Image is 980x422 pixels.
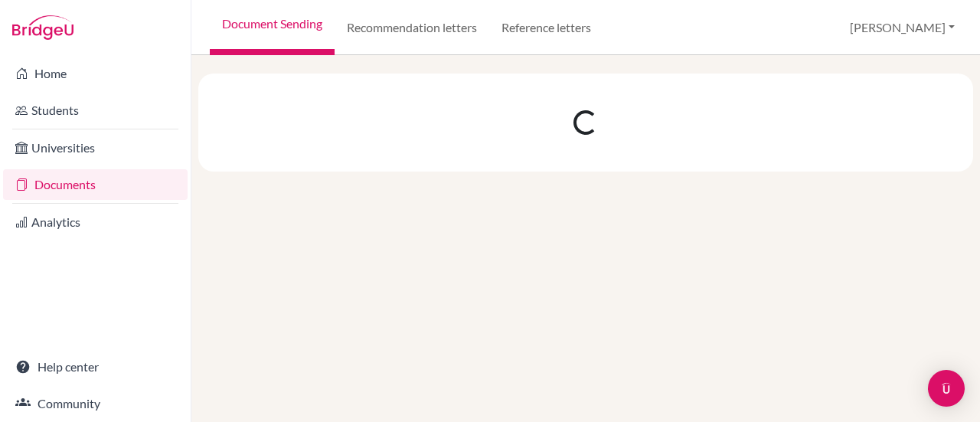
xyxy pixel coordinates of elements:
img: Bridge-U [12,15,73,40]
a: Help center [3,352,188,382]
a: Home [3,58,188,89]
a: Universities [3,132,188,163]
div: Open Intercom Messenger [928,370,965,407]
a: Community [3,388,188,419]
a: Students [3,95,188,126]
a: Documents [3,169,188,200]
button: [PERSON_NAME] [843,13,962,42]
a: Analytics [3,207,188,237]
